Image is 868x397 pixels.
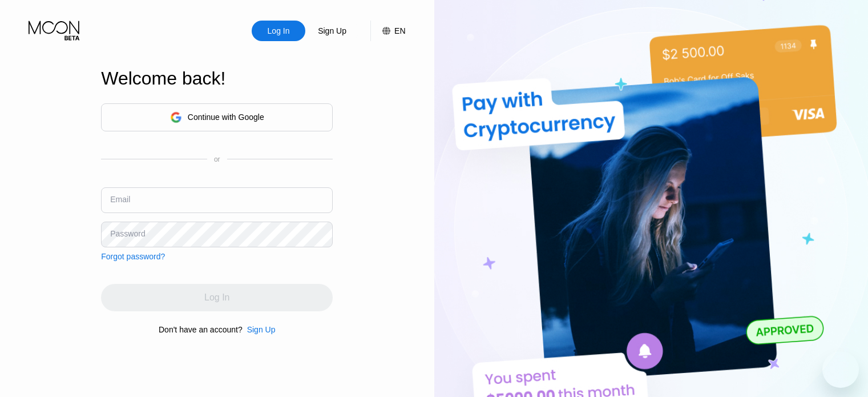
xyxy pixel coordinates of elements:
[267,25,291,37] div: Log In
[188,113,264,122] div: Continue with Google
[252,21,305,41] div: Log In
[101,252,165,261] div: Forgot password?
[317,25,348,37] div: Sign Up
[822,351,859,388] iframe: Button to launch messaging window
[101,68,333,89] div: Welcome back!
[214,155,220,163] div: or
[247,325,276,334] div: Sign Up
[394,26,405,35] div: EN
[243,325,276,334] div: Sign Up
[110,229,145,238] div: Password
[159,325,243,334] div: Don't have an account?
[110,195,130,204] div: Email
[370,21,405,41] div: EN
[305,21,359,41] div: Sign Up
[101,103,333,131] div: Continue with Google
